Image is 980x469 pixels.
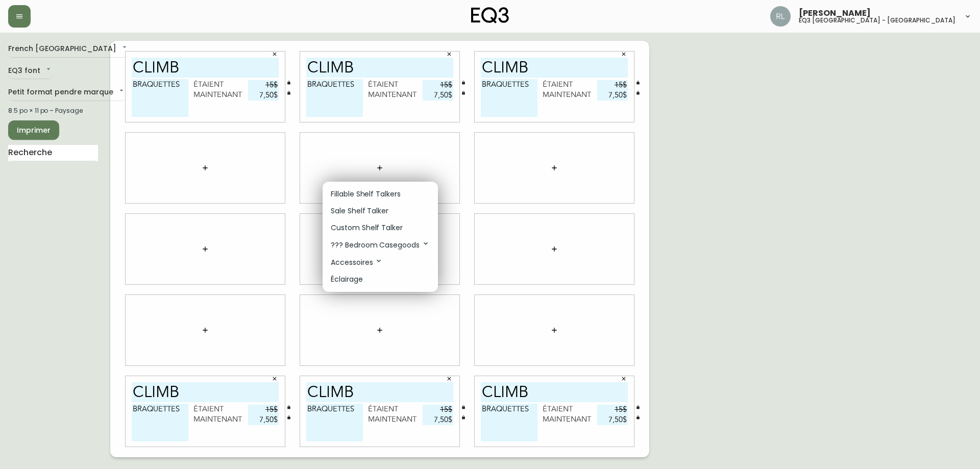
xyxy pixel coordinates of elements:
[331,206,388,216] p: Sale Shelf Talker
[331,257,383,268] p: Accessoires
[331,274,363,285] p: Éclairage
[331,189,401,200] p: Fillable Shelf Talkers
[331,223,403,233] p: Custom Shelf Talker
[331,239,430,251] p: ??? Bedroom Casegoods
